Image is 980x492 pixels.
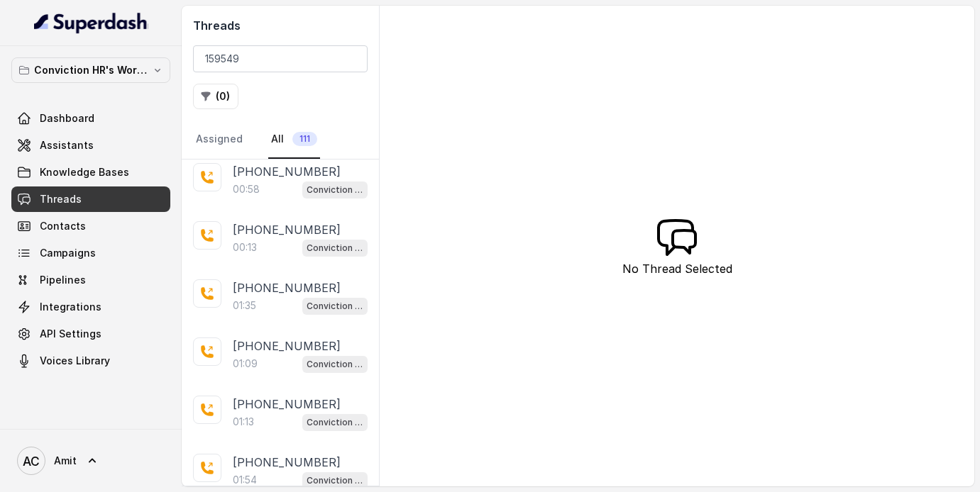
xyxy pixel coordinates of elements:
p: No Thread Selected [622,260,732,277]
p: Conviction HR Outbound Assistant [307,183,363,197]
a: Integrations [11,294,170,320]
p: Conviction HR's Workspace [34,62,148,79]
span: 111 [292,132,317,146]
span: Campaigns [40,246,96,260]
span: Dashboard [40,111,94,125]
span: Voices Library [40,354,110,368]
text: AC [23,454,40,469]
a: All111 [268,121,320,159]
p: Conviction HR Outbound Assistant [307,357,363,371]
a: Assigned [193,121,246,159]
a: API Settings [11,321,170,347]
span: API Settings [40,327,101,341]
span: Threads [40,192,82,206]
p: [PHONE_NUMBER] [233,163,341,180]
h2: Threads [193,17,368,34]
p: 01:09 [233,357,258,371]
p: [PHONE_NUMBER] [233,337,341,354]
span: Amit [54,454,77,468]
p: 00:13 [233,240,257,255]
a: Voices Library [11,348,170,374]
a: Pipelines [11,267,170,293]
p: [PHONE_NUMBER] [233,454,341,471]
a: Assistants [11,133,170,158]
input: Search by Call ID or Phone Number [193,45,368,72]
span: Contacts [40,219,86,233]
p: [PHONE_NUMBER] [233,221,341,238]
nav: Tabs [193,121,368,159]
button: Conviction HR's Workspace [11,57,170,83]
a: Threads [11,186,170,212]
span: Integrations [40,300,101,314]
p: [PHONE_NUMBER] [233,279,341,296]
a: Dashboard [11,106,170,131]
span: Assistants [40,138,94,152]
a: Campaigns [11,240,170,266]
a: Contacts [11,213,170,239]
p: 01:13 [233,415,254,429]
span: Pipelines [40,273,86,287]
p: 01:35 [233,298,256,313]
p: Conviction HR Outbound Assistant [307,474,363,488]
a: Knowledge Bases [11,160,170,185]
span: Knowledge Bases [40,165,129,179]
p: 01:54 [233,473,257,487]
img: light.svg [34,11,148,34]
p: [PHONE_NUMBER] [233,396,341,413]
a: Amit [11,441,170,481]
p: Conviction HR Outbound Assistant [307,415,363,430]
button: (0) [193,84,238,109]
p: Conviction HR Outbound Assistant [307,299,363,313]
p: Conviction HR Outbound Assistant [307,241,363,255]
p: 00:58 [233,182,260,196]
